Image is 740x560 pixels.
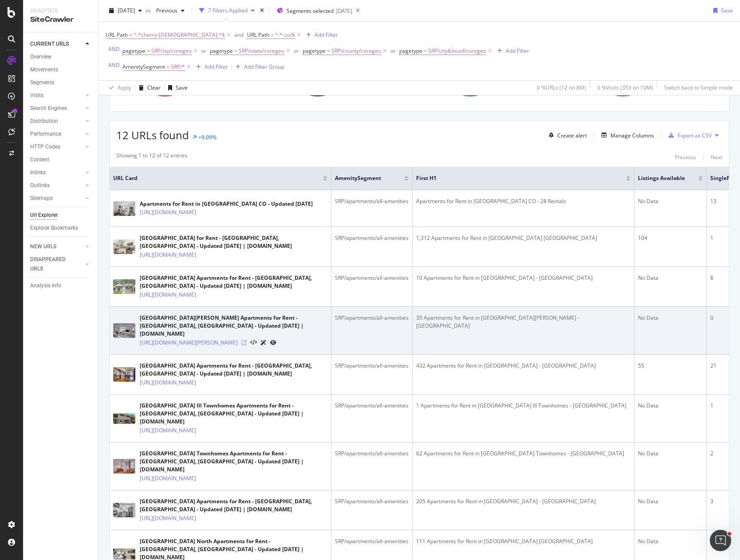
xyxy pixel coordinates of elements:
div: Add Filter [205,63,228,70]
div: Save [176,84,188,91]
a: [URL][DOMAIN_NAME] [140,251,196,259]
div: SRP/apartments/all-amenities [335,274,409,282]
a: [URL][DOMAIN_NAME] [140,514,196,523]
a: Explorer Bookmarks [30,223,92,233]
div: 205 Apartments for Rent in [GEOGRAPHIC_DATA] - [GEOGRAPHIC_DATA] [416,497,630,505]
button: Add Filter Group [232,62,284,72]
div: Previous [675,153,696,161]
div: Overview [30,52,51,62]
div: Content [30,155,49,164]
div: [GEOGRAPHIC_DATA] Townhomes Apartments for Rent - [GEOGRAPHIC_DATA], [GEOGRAPHIC_DATA] - Updated ... [140,450,327,474]
div: SRP/apartments/all-amenities [335,450,409,458]
button: AND [106,45,122,53]
a: [URL][DOMAIN_NAME][PERSON_NAME] [140,338,238,347]
span: = [234,47,237,55]
div: Switch back to Simple mode [664,84,733,91]
div: Segments [30,78,54,87]
span: AmenitySegment [122,63,165,70]
a: Movements [30,65,92,74]
a: Analysis Info [30,281,92,290]
span: = [327,47,330,55]
button: Create alert [545,128,587,142]
div: No Data [638,450,703,458]
button: Previous [675,152,696,162]
button: View HTML Source [250,340,257,346]
img: main image [113,239,135,254]
a: CURRENT URLS [30,39,83,49]
div: 7 Filters Applied [208,7,248,14]
div: Sitemaps [30,194,53,203]
a: Search Engines [30,104,83,113]
a: Inlinks [30,168,83,177]
div: times [258,6,266,15]
div: Export as CSV [677,132,712,139]
div: 62 Apartments for Rent in [GEOGRAPHIC_DATA] Townhomes - [GEOGRAPHIC_DATA] [416,450,630,458]
div: Performance [30,129,61,139]
div: 35 Apartments for Rent in [GEOGRAPHIC_DATA][PERSON_NAME] - [GEOGRAPHIC_DATA] [416,314,630,330]
div: A chart. [116,27,264,105]
div: [DATE] [336,7,352,15]
div: No Data [638,497,703,505]
button: Add Filter [494,46,529,56]
button: [DATE] [106,4,146,18]
div: Apply [118,84,131,91]
span: Listings Available [638,174,685,182]
a: Url Explorer [30,211,92,220]
div: Add Filter Group [244,63,284,70]
a: URL Inspection [270,338,276,347]
div: Add Filter [506,47,529,55]
div: [GEOGRAPHIC_DATA] Apartments for Rent - [GEOGRAPHIC_DATA], [GEOGRAPHIC_DATA] - Updated [DATE] | [... [140,274,327,290]
img: main image [113,459,135,474]
a: Distribution [30,117,83,126]
button: Add Filter [193,62,228,72]
button: 7 Filters Applied [196,4,258,18]
div: SiteCrawler [30,15,91,25]
div: SRP/apartments/all-amenities [335,497,409,505]
div: Save [721,7,733,14]
div: AND [108,45,120,53]
div: A chart. [269,27,417,105]
div: Outlinks [30,181,50,190]
button: Save [710,4,733,18]
span: SRP/state/coregeo [239,45,284,57]
button: Next [711,152,722,162]
div: Distribution [30,117,58,126]
span: SRP/* [171,61,185,73]
div: Inlinks [30,168,46,177]
div: CURRENT URLS [30,39,69,49]
div: SRP/apartments/all-amenities [335,537,409,545]
button: Segments selected[DATE] [273,4,352,18]
div: SRP/apartments/all-amenities [335,197,409,205]
a: Content [30,155,92,164]
div: Create alert [557,132,587,139]
div: or [201,47,206,55]
span: URL Path [247,31,269,39]
img: main image [113,413,135,424]
div: [GEOGRAPHIC_DATA] Apartments for Rent - [GEOGRAPHIC_DATA], [GEOGRAPHIC_DATA] - Updated [DATE] | [... [140,497,327,513]
div: Add Filter [315,31,338,39]
button: Switch back to Simple mode [661,81,733,95]
a: Visits [30,91,83,100]
a: Segments [30,78,92,87]
div: 1,312 Apartments for Rent in [GEOGRAPHIC_DATA] [GEOGRAPHIC_DATA] [416,234,630,242]
button: Add Filter [303,30,338,40]
a: DISAPPEARED URLS [30,255,83,274]
div: [GEOGRAPHIC_DATA][PERSON_NAME] Apartments for Rent - [GEOGRAPHIC_DATA], [GEOGRAPHIC_DATA] - Updat... [140,314,327,338]
span: pagetype [303,47,326,55]
div: 1 Apartments for Rent in [GEOGRAPHIC_DATA] III Townhomes - [GEOGRAPHIC_DATA] [416,402,630,410]
a: HTTP Codes [30,142,83,152]
div: [GEOGRAPHIC_DATA] for Rent - [GEOGRAPHIC_DATA], [GEOGRAPHIC_DATA] - Updated [DATE] | [DOMAIN_NAME] [140,234,327,250]
span: = [147,47,150,55]
span: SRP/city&hood/coregeo [428,45,486,57]
div: HTTP Codes [30,142,60,152]
img: main image [113,367,135,382]
div: Analytics [30,7,91,15]
a: Outlinks [30,181,83,190]
button: Manage Columns [598,130,654,141]
iframe: Intercom live chat [710,530,731,551]
div: [GEOGRAPHIC_DATA] III Townhomes Apartments for Rent - [GEOGRAPHIC_DATA], [GEOGRAPHIC_DATA] - Upda... [140,402,327,426]
div: or [294,47,299,55]
div: 55 [638,362,703,370]
div: [GEOGRAPHIC_DATA] Apartments for Rent - [GEOGRAPHIC_DATA], [GEOGRAPHIC_DATA] - Updated [DATE] | [... [140,362,327,378]
div: SRP/apartments/all-amenities [335,402,409,410]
